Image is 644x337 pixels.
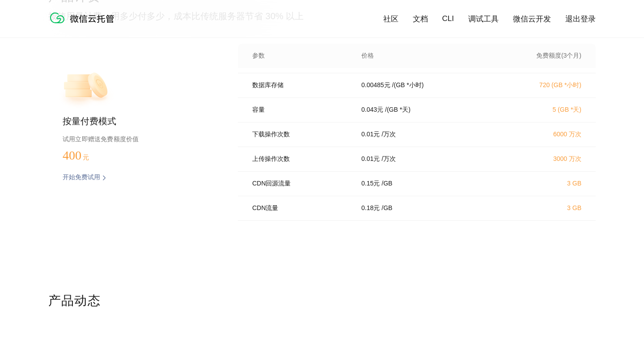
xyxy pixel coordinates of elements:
p: / (GB *天) [385,106,411,114]
p: 数据库存储 [252,81,349,89]
p: 3000 万次 [503,155,581,163]
p: 400 [63,148,107,163]
p: / GB [381,180,392,188]
p: 720 (GB *小时) [503,81,581,89]
a: CLI [442,14,454,23]
p: 5 (GB *天) [503,106,581,114]
p: 开始免费试用 [63,173,100,182]
a: 文档 [413,14,428,24]
p: 按量付费模式 [63,115,209,128]
p: 下载操作次数 [252,131,349,139]
p: / (GB *小时) [392,81,424,89]
p: 免费额度(3个月) [503,52,581,60]
p: CDN流量 [252,204,349,212]
p: 试用立即赠送免费额度价值 [63,133,209,145]
p: 价格 [361,52,374,60]
img: 微信云托管 [48,9,120,27]
a: 微信云开发 [513,14,551,24]
p: 参数 [252,52,349,60]
p: 3 GB [503,180,581,187]
a: 退出登录 [565,14,596,24]
p: / 万次 [381,155,396,163]
p: 0.01 元 [361,155,380,163]
p: 6000 万次 [503,131,581,139]
p: 0.15 元 [361,180,380,188]
p: / 万次 [381,131,396,139]
p: 3 GB [503,204,581,211]
a: 调试工具 [468,14,499,24]
a: 社区 [383,14,398,24]
p: 上传操作次数 [252,155,349,163]
p: 0.043 元 [361,106,383,114]
p: 0.00485 元 [361,81,390,89]
p: 0.18 元 [361,204,380,212]
p: CDN回源流量 [252,180,349,188]
p: 产品动态 [48,292,596,310]
a: 微信云托管 [48,21,120,28]
span: 元 [83,154,89,161]
p: 容量 [252,106,349,114]
p: / GB [381,204,392,212]
p: 0.01 元 [361,131,380,139]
